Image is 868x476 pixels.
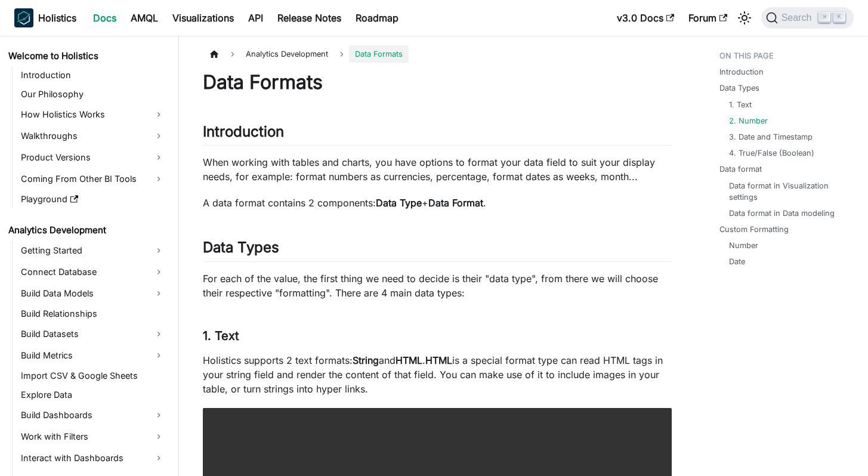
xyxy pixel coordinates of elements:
strong: HTML [425,354,452,366]
a: HolisticsHolistics [14,8,76,27]
h2: Data Types [203,239,672,261]
a: Work with Filters [17,427,168,446]
p: A data format contains 2 components: + . [203,196,672,210]
h1: Data Formats [203,70,672,94]
img: Holistics [14,8,33,27]
a: v3.0 Docs [610,8,681,27]
a: Connect Database [17,262,168,282]
a: AMQL [123,8,165,27]
a: Build Datasets [17,324,168,344]
a: Coming From Other BI Tools [17,169,168,188]
a: Build Data Models [17,284,168,303]
nav: Breadcrumbs [203,45,672,63]
a: Build Metrics [17,346,168,365]
a: Release Notes [270,8,348,27]
a: 4. True/False (Boolean) [729,147,814,159]
a: Custom Formatting [719,224,789,235]
a: Build Relationships [17,305,168,322]
button: Search (Command+K) [761,7,854,29]
a: Data format in Data modeling [729,208,835,219]
span: Data Formats [349,45,409,63]
kbd: K [833,12,845,23]
h3: 1. Text [203,329,672,344]
a: Our Philosophy [17,86,168,103]
kbd: ⌘ [818,12,830,23]
p: Holistics supports 2 text formats: and . is a special format type can read HTML tags in your stri... [203,353,672,396]
a: 2. Number [729,115,768,126]
a: Date [729,256,745,267]
strong: HTML [396,354,422,366]
a: Data format [719,163,762,175]
a: Data Types [719,82,759,94]
strong: Data Format [428,197,483,209]
a: Introduction [17,67,168,84]
a: 3. Date and Timestamp [729,131,813,143]
a: Home page [203,45,226,63]
a: Forum [681,8,734,27]
a: Roadmap [348,8,406,27]
strong: Data Type [376,197,422,209]
a: Getting Started [17,241,168,260]
a: 1. Text [729,99,752,110]
a: How Holistics Works [17,105,168,124]
a: Data format in Visualization settings [729,180,844,203]
a: Explore Data [17,387,168,403]
a: Docs [86,8,123,27]
a: Visualizations [165,8,241,27]
span: Search [778,13,819,23]
a: Interact with Dashboards [17,449,168,468]
a: Analytics Development [5,222,168,239]
a: Build Dashboards [17,406,168,425]
a: Number [729,240,758,251]
h2: Introduction [203,123,672,146]
a: Playground [17,191,168,208]
a: Import CSV & Google Sheets [17,367,168,384]
a: API [241,8,270,27]
a: Introduction [719,66,764,78]
span: Analytics Development [240,45,334,63]
p: When working with tables and charts, you have options to format your data field to suit your disp... [203,155,672,184]
strong: String [353,354,379,366]
a: Welcome to Holistics [5,48,168,64]
a: Product Versions [17,148,168,167]
p: For each of the value, the first thing we need to decide is their "data type", from there we will... [203,271,672,300]
button: Switch between dark and light mode (currently light mode) [735,8,754,27]
b: Holistics [38,11,76,25]
a: Walkthroughs [17,126,168,146]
